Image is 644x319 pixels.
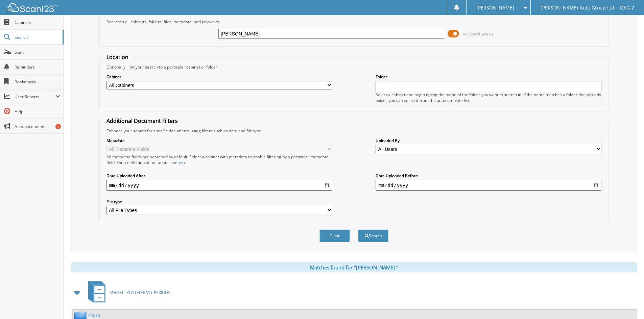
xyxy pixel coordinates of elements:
[376,92,601,103] div: Select a cabinet and begin typing the name of the folder you want to search in. If the name match...
[376,173,601,179] label: Date Uploaded Before
[15,79,60,85] span: Bookmarks
[376,180,601,191] input: end
[15,124,60,129] span: Announcements
[541,6,634,10] span: [PERSON_NAME] Auto Group Ltd. - DAG-2
[106,199,332,205] label: File type
[15,34,59,40] span: Search
[15,20,60,25] span: Cabinets
[463,31,493,36] span: Advanced Search
[55,124,61,129] div: 1
[110,290,170,295] span: M H G M - P O S T E D P A S T P E R I O D S
[476,6,514,10] span: [PERSON_NAME]
[358,230,388,242] button: Search
[106,154,332,165] div: All metadata fields are searched by default. Select a cabinet with metadata to enable filtering b...
[103,128,605,134] div: Enhance your search for specific documents using filters such as date and file type.
[71,262,637,272] div: Matches found for "[PERSON_NAME] "
[106,138,332,143] label: Metadata
[7,3,57,12] img: scan123-logo-white.svg
[88,313,100,318] a: 44030
[106,173,332,179] label: Date Uploaded After
[103,117,181,125] legend: Additional Document Filters
[376,138,601,143] label: Uploaded By
[84,279,170,306] a: MHGM - POSTED PAST PERIODS
[103,19,605,25] div: Searches all cabinets, folders, files, metadata, and keywords
[106,74,332,80] label: Cabinet
[103,64,605,70] div: Optionally limit your search to a particular cabinet or folder
[319,230,350,242] button: Clear
[15,49,60,55] span: Scan
[15,109,60,114] span: Help
[15,94,55,100] span: User Reports
[376,74,601,80] label: Folder
[177,160,186,165] a: here
[106,180,332,191] input: start
[103,53,132,61] legend: Location
[15,64,60,70] span: Reminders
